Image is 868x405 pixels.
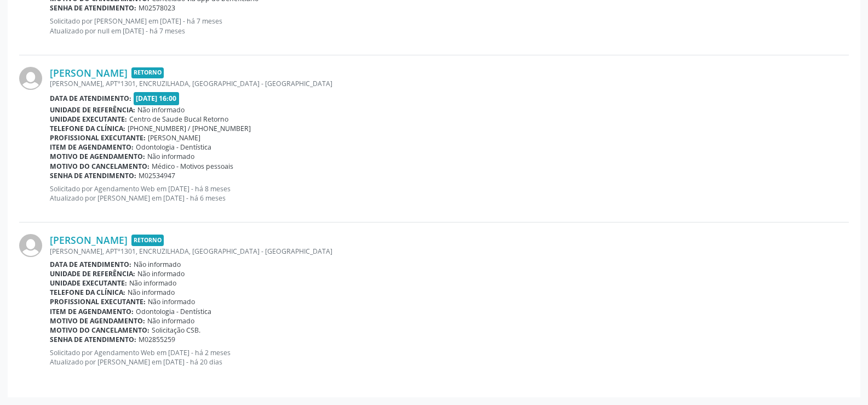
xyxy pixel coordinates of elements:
span: M02534947 [139,171,175,180]
b: Unidade executante: [50,278,127,288]
b: Unidade de referência: [50,105,135,115]
b: Senha de atendimento: [50,171,136,180]
b: Data de atendimento: [50,260,131,269]
b: Motivo de agendamento: [50,316,145,326]
img: img [19,234,42,257]
p: Solicitado por Agendamento Web em [DATE] - há 8 meses Atualizado por [PERSON_NAME] em [DATE] - há... [50,184,849,203]
b: Senha de atendimento: [50,3,136,13]
span: Não informado [148,297,195,306]
b: Profissional executante: [50,133,146,142]
span: Centro de Saude Bucal Retorno [129,115,228,124]
span: Não informado [128,288,175,297]
span: [PHONE_NUMBER] / [PHONE_NUMBER] [128,124,251,133]
span: Não informado [147,316,194,326]
b: Unidade de referência: [50,269,135,278]
b: Motivo de agendamento: [50,152,145,161]
img: img [19,67,42,90]
b: Unidade executante: [50,115,127,124]
span: Retorno [131,235,164,246]
span: Solicitação CSB. [152,326,200,335]
span: Não informado [147,152,194,161]
span: Médico - Motivos pessoais [152,162,233,171]
span: M02578023 [139,3,175,13]
b: Motivo do cancelamento: [50,162,150,171]
b: Motivo do cancelamento: [50,326,150,335]
span: M02855259 [139,335,175,344]
span: Não informado [137,105,185,115]
span: Não informado [134,260,181,269]
b: Profissional executante: [50,297,146,306]
span: Não informado [137,269,185,278]
span: [PERSON_NAME] [148,133,200,142]
a: [PERSON_NAME] [50,67,128,79]
b: Data de atendimento: [50,94,131,103]
span: Odontologia - Dentística [136,307,211,316]
div: [PERSON_NAME], APTº1301, ENCRUZILHADA, [GEOGRAPHIC_DATA] - [GEOGRAPHIC_DATA] [50,247,849,256]
p: Solicitado por Agendamento Web em [DATE] - há 2 meses Atualizado por [PERSON_NAME] em [DATE] - há... [50,348,849,367]
p: Solicitado por [PERSON_NAME] em [DATE] - há 7 meses Atualizado por null em [DATE] - há 7 meses [50,16,849,35]
b: Senha de atendimento: [50,335,136,344]
span: [DATE] 16:00 [134,92,180,105]
b: Telefone da clínica: [50,124,125,133]
span: Não informado [129,278,176,288]
span: Odontologia - Dentística [136,142,211,152]
a: [PERSON_NAME] [50,234,128,246]
span: Retorno [131,67,164,79]
b: Item de agendamento: [50,307,134,316]
b: Telefone da clínica: [50,288,125,297]
div: [PERSON_NAME], APTº1301, ENCRUZILHADA, [GEOGRAPHIC_DATA] - [GEOGRAPHIC_DATA] [50,79,849,88]
b: Item de agendamento: [50,142,134,152]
